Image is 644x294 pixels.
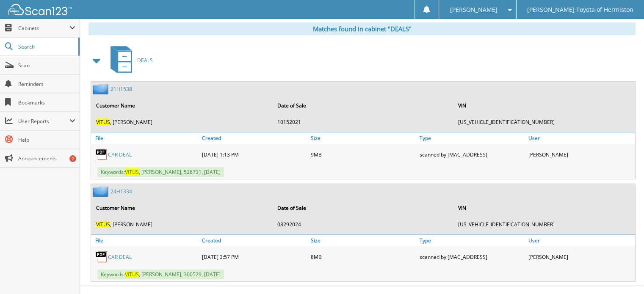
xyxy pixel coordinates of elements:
[69,155,76,162] div: 2
[108,151,132,158] a: CAR DEAL
[93,186,111,197] img: folder2.png
[96,221,110,228] span: VITUS
[92,115,272,129] td: , [PERSON_NAME]
[18,99,75,106] span: Bookmarks
[309,132,417,144] a: Size
[417,146,526,163] div: scanned by [MAC_ADDRESS]
[526,132,635,144] a: User
[137,57,153,64] span: DEALS
[602,253,644,294] iframe: Chat Widget
[96,118,110,126] span: VITUS
[450,7,497,12] span: [PERSON_NAME]
[18,62,75,69] span: Scan
[18,136,75,143] span: Help
[18,155,75,162] span: Announcements
[125,271,139,278] span: VITUS
[454,115,634,129] td: [US_VEHICLE_IDENTIFICATION_NUMBER]
[309,235,417,246] a: Size
[95,250,108,263] img: PDF.png
[111,188,132,195] a: 24H1334
[526,235,635,246] a: User
[91,132,200,144] a: File
[97,269,224,279] span: Keywords: , [PERSON_NAME], 300529, [DATE]
[273,199,453,217] th: Date of Sale
[111,85,132,93] a: 21H1538
[417,132,526,144] a: Type
[200,248,309,265] div: [DATE] 3:57 PM
[309,146,417,163] div: 9MB
[273,217,453,231] td: 08292024
[309,248,417,265] div: 8MB
[97,167,224,177] span: Keywords: , [PERSON_NAME], 528731, [DATE]
[88,22,636,35] div: Matches found in cabinet "DEALS"
[108,253,132,261] a: CAR DEAL
[125,168,139,176] span: VITUS
[454,217,634,231] td: [US_VEHICLE_IDENTIFICATION_NUMBER]
[200,235,309,246] a: Created
[200,132,309,144] a: Created
[526,248,635,265] div: [PERSON_NAME]
[273,115,453,129] td: 10152021
[527,7,633,12] span: [PERSON_NAME] Toyota of Hermiston
[18,80,75,88] span: Reminders
[91,235,200,246] a: File
[92,217,272,231] td: , [PERSON_NAME]
[454,199,634,217] th: VIN
[417,248,526,265] div: scanned by [MAC_ADDRESS]
[105,44,153,77] a: DEALS
[93,84,111,94] img: folder2.png
[273,97,453,114] th: Date of Sale
[18,43,74,50] span: Search
[18,118,69,125] span: User Reports
[417,235,526,246] a: Type
[8,4,72,15] img: scan123-logo-white.svg
[526,146,635,163] div: [PERSON_NAME]
[200,146,309,163] div: [DATE] 1:13 PM
[95,148,108,161] img: PDF.png
[92,199,272,217] th: Customer Name
[92,97,272,114] th: Customer Name
[18,25,69,32] span: Cabinets
[454,97,634,114] th: VIN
